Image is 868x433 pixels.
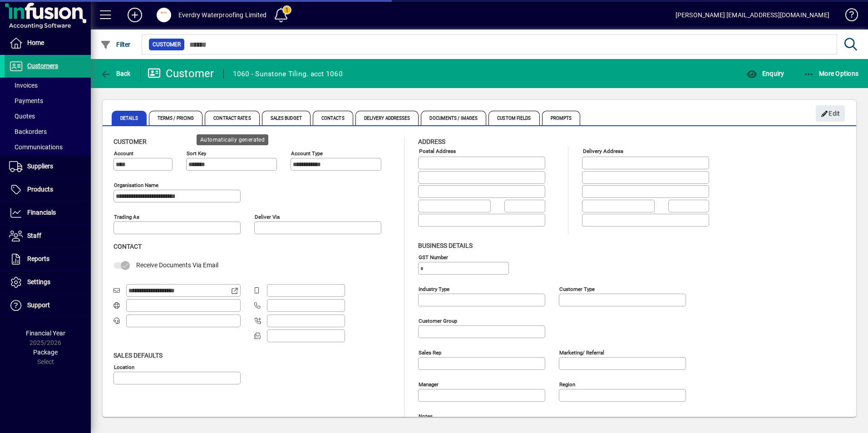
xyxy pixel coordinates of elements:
[27,162,53,170] span: Suppliers
[233,67,343,81] div: 1060 - Sunstone Tiling. acct 1060
[9,97,43,104] span: Payments
[746,70,784,77] span: Enquiry
[838,2,857,31] a: Knowledge Base
[98,36,133,53] button: Filter
[5,93,91,108] a: Payments
[113,243,142,250] span: Contact
[27,301,50,309] span: Support
[27,186,53,193] span: Products
[419,413,433,419] mat-label: Notes
[148,66,214,81] div: Customer
[9,128,47,135] span: Backorders
[197,134,268,145] div: Automatically generated
[816,105,845,122] button: Edit
[421,111,486,125] span: Documents / Images
[27,62,58,69] span: Customers
[9,143,63,151] span: Communications
[5,78,91,93] a: Invoices
[27,232,41,239] span: Staff
[136,261,218,269] span: Receive Documents Via Email
[114,150,133,157] mat-label: Account
[33,349,58,356] span: Package
[5,202,91,224] a: Financials
[149,7,178,23] button: Profile
[91,65,141,82] app-page-header-button: Back
[801,65,861,82] button: More Options
[291,150,323,157] mat-label: Account Type
[153,40,181,49] span: Customer
[9,113,35,120] span: Quotes
[5,271,91,294] a: Settings
[419,254,448,260] mat-label: GST Number
[26,330,65,337] span: Financial Year
[187,150,206,157] mat-label: Sort key
[5,124,91,139] a: Backorders
[313,111,353,125] span: Contacts
[100,41,131,48] span: Filter
[419,285,449,292] mat-label: Industry type
[419,317,457,324] mat-label: Customer group
[5,108,91,124] a: Quotes
[114,214,139,220] mat-label: Trading as
[114,182,158,188] mat-label: Organisation name
[27,255,49,262] span: Reports
[113,352,163,359] span: Sales defaults
[559,349,604,355] mat-label: Marketing/ Referral
[5,294,91,317] a: Support
[113,138,147,145] span: Customer
[27,278,50,285] span: Settings
[418,138,445,145] span: Address
[27,209,56,216] span: Financials
[419,381,439,387] mat-label: Manager
[355,111,419,125] span: Delivery Addresses
[5,155,91,178] a: Suppliers
[262,111,311,125] span: Sales Budget
[205,111,259,125] span: Contract Rates
[542,111,581,125] span: Prompts
[255,214,280,220] mat-label: Deliver via
[5,32,91,54] a: Home
[676,8,829,22] div: [PERSON_NAME] [EMAIL_ADDRESS][DOMAIN_NAME]
[5,139,91,155] a: Communications
[5,248,91,271] a: Reports
[5,225,91,247] a: Staff
[418,242,473,249] span: Business details
[559,285,595,292] mat-label: Customer type
[744,65,786,82] button: Enquiry
[114,364,134,370] mat-label: Location
[120,7,149,23] button: Add
[98,65,133,82] button: Back
[27,39,44,46] span: Home
[419,349,441,355] mat-label: Sales rep
[821,106,840,121] span: Edit
[804,70,859,77] span: More Options
[488,111,539,125] span: Custom Fields
[149,111,203,125] span: Terms / Pricing
[559,381,575,387] mat-label: Region
[9,82,38,89] span: Invoices
[100,70,131,77] span: Back
[5,178,91,201] a: Products
[112,111,147,125] span: Details
[178,8,266,22] div: Everdry Waterproofing Limited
